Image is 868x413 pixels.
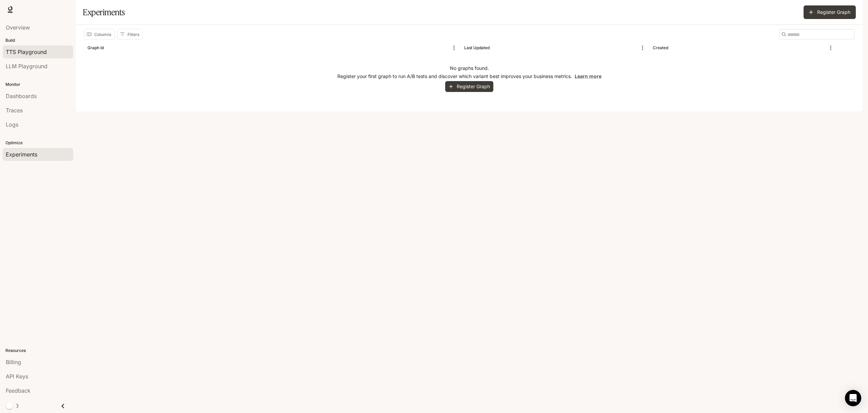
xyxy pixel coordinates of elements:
[637,43,648,53] button: Menu
[464,45,490,50] div: Last Updated
[826,43,836,53] button: Menu
[845,390,861,406] div: Open Intercom Messenger
[87,45,104,50] div: Graph Id
[450,65,489,72] p: No graphs found.
[84,29,115,40] button: Select columns
[104,43,115,53] button: Sort
[669,43,679,53] button: Sort
[779,29,854,39] div: Search
[83,5,125,19] h1: Experiments
[449,43,459,53] button: Menu
[445,81,493,92] button: Register Graph
[575,73,601,79] a: Learn more
[490,43,500,53] button: Sort
[117,29,143,40] button: Show filters
[337,73,601,80] p: Register your first graph to run A/B tests and discover which variant best improves your business...
[653,45,668,50] div: Created
[804,5,856,19] button: Register Graph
